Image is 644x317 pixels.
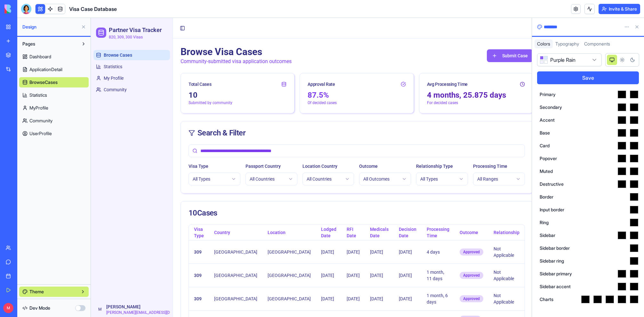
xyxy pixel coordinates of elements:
label: Border [540,194,553,200]
td: [DATE] [251,222,274,246]
span: Dev Mode [29,305,50,311]
td: [DATE] [251,292,274,310]
label: Visa Type [98,146,117,151]
span: Typography [555,41,579,46]
td: [GEOGRAPHIC_DATA] [172,292,225,310]
td: [DATE] [274,269,303,292]
label: Location Country [212,146,246,151]
div: Approval Rate [217,63,244,69]
a: MyProfile [19,103,89,113]
label: Sidebar primary [540,271,572,277]
th: Lodged Date [225,207,251,222]
label: Charts [540,296,553,303]
label: Popover [540,155,557,162]
label: Ring [540,219,549,226]
span: ApplicationDetail [29,66,62,73]
label: Sidebar [540,232,555,239]
span: Visa Case Database [69,5,117,13]
label: Secondary [540,104,562,110]
td: [DATE] [225,269,251,292]
a: BrowseCases [19,77,89,87]
td: [DATE] [303,246,331,269]
td: [DATE] [274,222,303,246]
th: Decision Date [303,207,331,222]
label: Sidebar border [540,245,570,251]
td: [DATE] [225,246,251,269]
iframe: To enrich screen reader interactions, please activate Accessibility in Grammarly extension settings [91,18,532,317]
th: Relationship [398,207,434,222]
label: Primary [540,91,556,98]
span: UserProfile [29,130,52,137]
td: Not Applicable [398,222,434,246]
button: Dark theme [627,55,638,65]
p: Of decided cases [217,82,315,87]
span: MyProfile [29,105,48,111]
td: [GEOGRAPHIC_DATA] [172,246,225,269]
img: logo [4,4,44,13]
th: Outcome [364,207,398,222]
td: [GEOGRAPHIC_DATA] [118,292,172,310]
th: Visa Type [98,207,118,222]
label: Processing Time [382,146,416,151]
td: [DATE] [251,269,274,292]
p: Submitted by community [98,82,196,87]
label: Input border [540,207,564,213]
td: 309 [98,269,118,292]
button: Theme [19,287,89,297]
td: [DATE] [225,292,251,310]
td: 309 [98,292,118,310]
button: Invite & Share [599,4,640,14]
a: ApplicationDetail [19,64,89,75]
td: 309 [98,246,118,269]
div: Approved [369,277,392,284]
label: Muted [540,168,553,175]
div: Approved [369,254,392,261]
div: Avg Processing Time [336,63,377,69]
span: Components [584,41,610,46]
label: Card [540,142,550,149]
div: Pending [369,298,390,305]
span: Dashboard [29,53,51,60]
label: Sidebar accent [540,283,571,290]
td: [GEOGRAPHIC_DATA] [118,269,172,292]
td: [DATE] [251,246,274,269]
td: Not Applicable [398,269,434,292]
a: Statistics [19,90,89,100]
td: [GEOGRAPHIC_DATA] [172,222,225,246]
td: 4 days [331,222,364,246]
label: Base [540,130,550,136]
div: 10 Case s [98,191,434,199]
td: [GEOGRAPHIC_DATA] [118,246,172,269]
label: Outcome [268,146,287,151]
label: Sidebar ring [540,258,564,264]
span: Community [29,118,52,124]
td: [DATE] [225,222,251,246]
th: RFI Date [251,207,274,222]
a: Community [19,116,89,126]
a: UserProfile [19,128,89,139]
button: Light theme [617,55,627,65]
td: Not Applicable [398,246,434,269]
td: 309 [98,222,118,246]
td: [DATE] [303,222,331,246]
td: 1 month, 11 days [331,246,364,269]
div: Search & Filter [107,111,155,119]
label: Passport Country [155,146,190,151]
td: Pending [331,292,364,310]
div: Approved [369,231,392,238]
label: Destructive [540,181,564,187]
div: 87.5 % [217,72,315,82]
button: Submit Case [396,31,442,44]
span: Design [22,24,78,30]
